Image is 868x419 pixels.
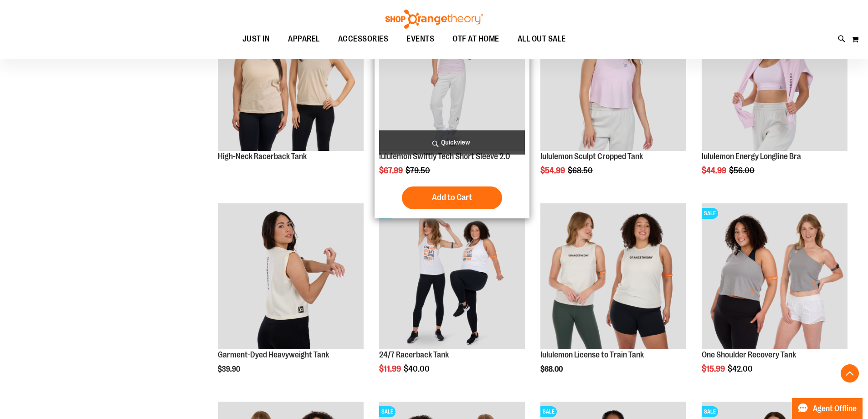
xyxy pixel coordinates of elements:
[379,203,525,351] a: 24/7 Racerback TankSALE
[729,166,756,175] span: $56.00
[518,29,566,49] span: ALL OUT SALE
[432,192,472,202] span: Add to Cart
[697,199,852,397] div: product
[218,350,329,359] a: Garment-Dyed Heavyweight Tank
[702,203,847,351] a: Main view of One Shoulder Recovery TankSALE
[379,152,510,161] a: lululemon Swiftly Tech Short Sleeve 2.0
[379,166,404,175] span: $67.99
[218,203,364,349] img: Garment-Dyed Heavyweight Tank
[242,29,270,49] span: JUST IN
[702,364,726,373] span: $15.99
[540,5,686,151] img: lululemon Sculpt Cropped Tank
[379,203,525,349] img: 24/7 Racerback Tank
[841,364,859,383] button: Back To Top
[728,364,754,373] span: $42.00
[540,5,686,152] a: lululemon Sculpt Cropped Tank
[338,29,389,49] span: ACCESSORIES
[379,406,395,417] span: SALE
[702,152,801,161] a: lululemon Energy Longline Bra
[702,350,796,359] a: One Shoulder Recovery Tank
[218,152,307,161] a: High-Neck Racerback Tank
[536,0,691,198] div: product
[702,203,847,349] img: Main view of One Shoulder Recovery Tank
[218,5,364,151] img: OTF Womens CVC Racerback Tank Tan
[375,199,529,397] div: product
[540,203,686,351] a: Main view of 2024 Convention lululemon License to Train
[379,350,449,359] a: 24/7 Racerback Tank
[379,5,525,151] img: lululemon Swiftly Tech Short Sleeve 2.0
[540,166,566,175] span: $54.99
[218,5,364,152] a: OTF Womens CVC Racerback Tank Tan
[536,199,691,397] div: product
[540,406,557,417] span: SALE
[697,0,852,198] div: product
[452,29,499,49] span: OTF AT HOME
[540,152,643,161] a: lululemon Sculpt Cropped Tank
[404,364,431,373] span: $40.00
[792,398,863,419] button: Agent Offline
[540,350,644,359] a: lululemon License to Train Tank
[218,203,364,351] a: Garment-Dyed Heavyweight Tank
[702,208,718,219] span: SALE
[288,29,320,49] span: APPAREL
[402,186,502,209] button: Add to Cart
[702,166,728,175] span: $44.99
[379,130,525,155] a: Quickview
[384,10,484,29] img: Shop Orangetheory
[702,5,847,152] a: lululemon Energy Longline Bra
[702,406,718,417] span: SALE
[218,365,241,373] span: $39.90
[213,0,368,176] div: product
[406,29,434,49] span: EVENTS
[540,203,686,349] img: Main view of 2024 Convention lululemon License to Train
[375,0,529,218] div: product
[213,199,368,397] div: product
[540,365,564,373] span: $68.00
[813,404,857,413] span: Agent Offline
[702,5,847,151] img: lululemon Energy Longline Bra
[406,166,431,175] span: $79.50
[379,5,525,152] a: lululemon Swiftly Tech Short Sleeve 2.0
[568,166,594,175] span: $68.50
[379,364,402,373] span: $11.99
